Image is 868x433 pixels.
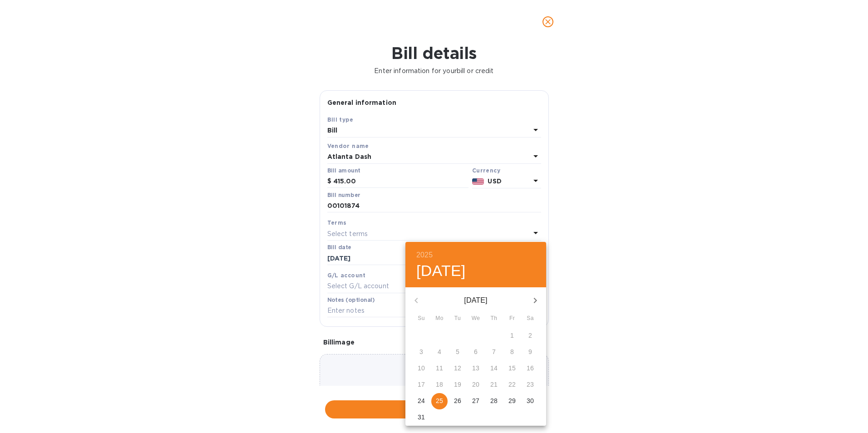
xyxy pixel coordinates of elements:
p: 27 [472,396,479,405]
button: 24 [413,393,429,409]
span: Th [486,314,502,323]
button: 25 [431,393,448,409]
p: 31 [418,413,425,422]
p: 25 [436,396,443,405]
button: 27 [468,393,484,409]
button: 28 [486,393,502,409]
span: Tu [449,314,466,323]
p: 30 [527,396,534,405]
span: We [468,314,484,323]
button: [DATE] [416,261,466,280]
p: 28 [490,396,498,405]
span: Su [413,314,429,323]
button: 30 [522,393,538,409]
span: Mo [431,314,448,323]
button: 31 [413,409,429,426]
p: 26 [454,396,461,405]
button: 26 [449,393,466,409]
p: [DATE] [427,295,524,306]
p: 24 [418,396,425,405]
button: 2025 [416,249,433,261]
span: Fr [504,314,520,323]
span: Sa [522,314,538,323]
button: 29 [504,393,520,409]
p: 29 [508,396,516,405]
